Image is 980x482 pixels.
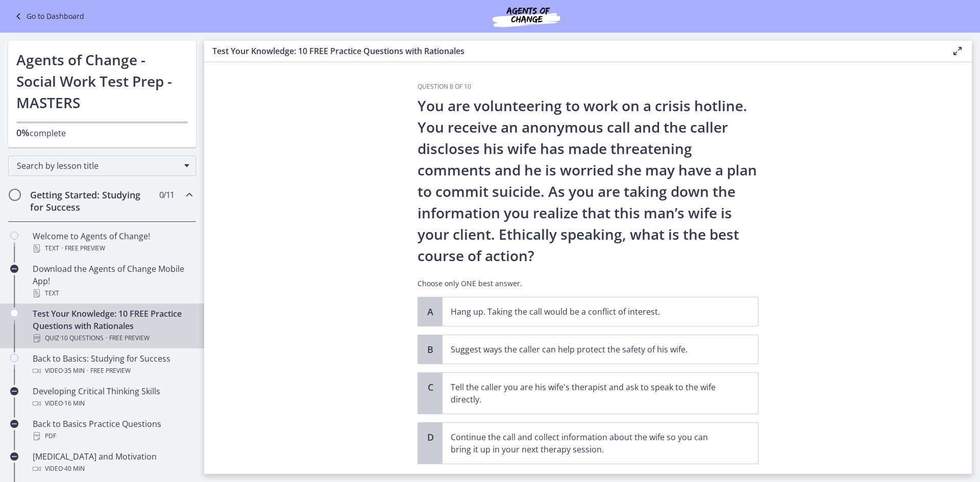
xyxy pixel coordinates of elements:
[59,332,104,344] span: · 10 Questions
[63,365,85,377] span: · 35 min
[33,263,192,299] div: Download the Agents of Change Mobile App!
[106,332,107,344] span: ·
[212,45,935,57] h3: Test Your Knowledge: 10 FREE Practice Questions with Rationales
[33,385,192,410] div: Developing Critical Thinking Skills
[30,189,155,213] h2: Getting Started: Studying for Success
[451,343,729,356] p: Suggest ways the caller can help protect the safety of his wife.
[33,287,192,299] div: Text
[33,365,192,377] div: Video
[61,242,63,255] span: ·
[16,126,188,139] p: complete
[418,278,758,289] p: Choose only ONE best answer.
[90,365,131,377] span: Free preview
[418,95,758,266] p: You are volunteering to work on a crisis hotline. You receive an anonymous call and the caller di...
[16,49,188,113] h1: Agents of Change - Social Work Test Prep - MASTERS
[424,381,436,393] span: C
[63,463,85,475] span: · 40 min
[33,450,192,475] div: [MEDICAL_DATA] and Motivation
[33,397,192,410] div: Video
[424,343,436,356] span: B
[87,365,88,377] span: ·
[424,431,436,443] span: D
[33,430,192,442] div: PDF
[17,160,179,171] span: Search by lesson title
[109,332,150,344] span: Free preview
[424,306,436,318] span: A
[8,156,196,176] div: Search by lesson title
[12,10,84,22] a: Go to Dashboard
[418,83,758,91] h3: Question 8 of 10
[16,126,30,139] span: 0%
[451,431,729,455] p: Continue the call and collect information about the wife so you can bring it up in your next ther...
[33,463,192,475] div: Video
[465,4,587,29] img: Agents of Change Social Work Test Prep
[33,332,192,344] div: Quiz
[33,352,192,377] div: Back to Basics: Studying for Success
[33,308,192,344] div: Test Your Knowledge: 10 FREE Practice Questions with Rationales
[451,381,729,405] p: Tell the caller you are his wife's therapist and ask to speak to the wife directly.
[63,397,85,410] span: · 16 min
[159,189,174,201] span: 0 / 11
[65,242,105,255] span: Free preview
[451,306,729,318] p: Hang up. Taking the call would be a conflict of interest.
[33,418,192,442] div: Back to Basics Practice Questions
[33,242,192,255] div: Text
[33,230,192,255] div: Welcome to Agents of Change!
